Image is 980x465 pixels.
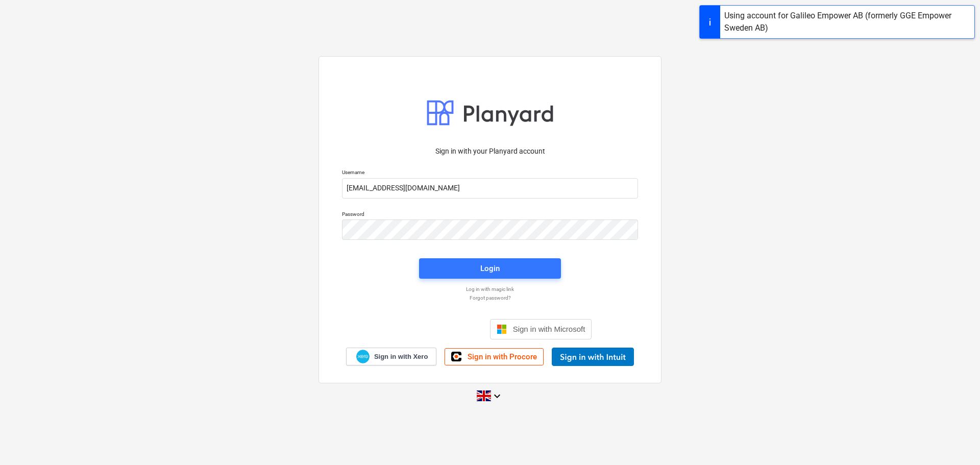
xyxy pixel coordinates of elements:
[342,211,638,219] p: Password
[342,146,638,157] p: Sign in with your Planyard account
[374,352,428,361] span: Sign in with Xero
[337,295,643,301] a: Forgot password?
[513,325,585,333] span: Sign in with Microsoft
[724,10,970,34] div: Using account for Galileo Empower AB (formerly GGE Empower Sweden AB)
[337,286,643,292] a: Log in with magic link
[497,324,507,334] img: Microsoft logo
[491,390,503,402] i: keyboard_arrow_down
[342,169,638,178] p: Username
[383,318,487,340] iframe: Sign in with Google Button
[346,348,437,365] a: Sign in with Xero
[419,258,561,279] button: Login
[445,348,544,365] a: Sign in with Procore
[356,350,370,363] img: Xero logo
[468,352,537,361] span: Sign in with Procore
[342,178,638,199] input: Username
[480,262,500,275] div: Login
